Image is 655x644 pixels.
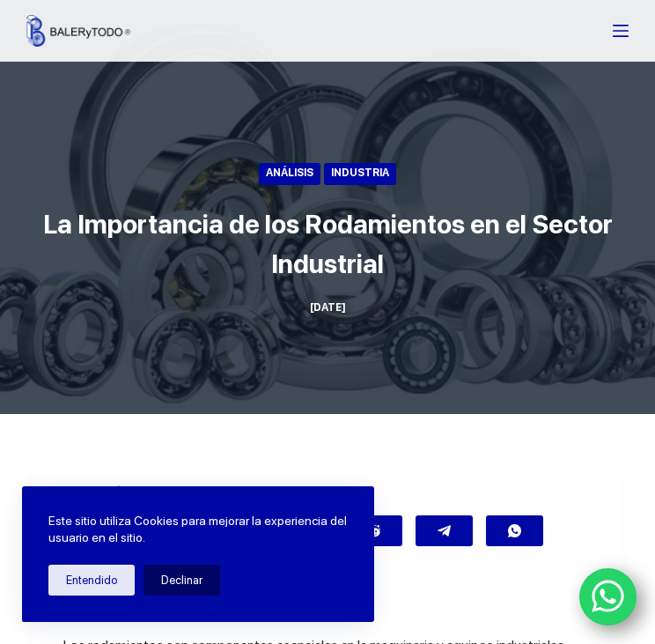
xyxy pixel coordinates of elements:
[613,23,629,39] button: Menu
[26,15,130,47] img: Balerytodo
[486,515,543,546] a: WhatsApp
[48,513,348,547] p: Este sitio utiliza Cookies para mejorar la experiencia del usuario en el sitio.
[579,568,637,626] a: WhatsApp
[33,204,622,284] h1: La Importancia de los Rodamientos en el Sector Industrial
[63,482,592,502] span: Compartir
[416,515,473,546] a: Telegram
[144,565,220,596] button: Declinar
[324,163,396,185] a: Industria
[310,301,346,314] time: [DATE]
[259,163,320,185] a: Análisis
[48,565,135,596] button: Entendido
